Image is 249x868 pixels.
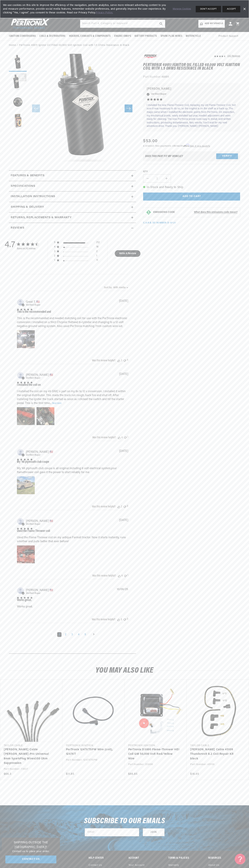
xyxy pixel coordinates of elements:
[127,574,128,577] div: 1
[146,209,152,215] img: Emissions code
[162,76,169,78] strong: 40011
[17,528,50,530] div: 5 star rating out of 5 stars
[96,245,99,250] div: 16
[32,104,40,112] button: Slide left
[63,632,68,637] a: Goto Page 2
[17,308,51,310] div: 5 star rating out of 5 stars
[104,286,128,289] button: Sort by:With media
[9,202,136,212] summary: Shipping & Delivery
[26,519,53,523] span: Ken M.
[26,377,40,379] span: Verified Buyer
[38,32,67,40] summary: Coils & Distributors
[17,545,35,563] div: Image of Review by Ken M. on November 16, 22 number 1
[54,259,100,263] div: 1 star by 11 reviews
[174,145,178,147] span: $14
[194,211,237,214] strong: What does this emissions code mean?
[9,32,38,40] summary: Ignition Conversions
[118,436,120,439] div: Vote up
[9,54,136,163] media-gallery: Gallery Viewer
[119,519,128,522] div: [DATE]
[143,170,240,173] label: QTY
[184,32,202,40] summary: Motorcycle
[124,436,127,439] div: Vote down
[92,574,116,577] div: Was this review helpful?
[4,747,55,766] a: [PERSON_NAME] Cable [PERSON_NAME]-Pro Universal 8mm SparkPlug Wires350 Ohm Suppression
[92,505,115,508] div: Was this review helpful?
[147,104,237,128] p: I installed the new Flame-Thrower Coil, replacing my old Flame-Thrower Coil. 'not sure it was nec...
[26,454,40,456] span: Verified Buyer
[26,373,53,376] span: Alfonso D.
[92,359,115,362] div: Was this review helpful?
[17,310,51,314] div: This is the recommended and
[52,402,61,405] a: Read more
[190,145,210,147] a: See if you qualify - Learn more about Affirm Financing (opens in modal)
[118,574,120,577] div: Vote up
[119,300,128,303] div: [DATE]
[11,233,134,651] div: customer reviews
[143,221,176,225] p: C.A.R.B. EO Number: D-57-21
[54,250,100,254] div: 3 star by 2 reviews
[198,20,225,28] a: Add my vehicle
[92,436,116,439] div: Was this review helpful?
[76,632,81,637] a: Goto Page 4
[143,193,240,201] button: Add to cart
[127,359,128,362] div: 4
[66,747,117,757] a: PerTronix 1247XTSPW Wire (coil), 1247XT
[117,588,128,591] div: 10/06/25
[5,240,15,250] div: 4.7
[96,250,97,254] div: 2
[114,34,131,38] span: Engine Swaps
[153,211,175,214] strong: EMISSIONS CODE
[135,34,157,38] span: Battery Products
[143,63,240,71] h1: PerTronix 40011 Ignitor Oil Filled 40,000 Volt Ignition Coil with 1.5 Ohms Resistance in Black
[54,254,100,259] div: 2 star by 1 reviews
[11,173,44,178] h2: Features & Benefits
[161,34,182,38] span: Spark Plug Wires
[17,599,32,602] div: Works great.
[157,20,165,28] button: search button
[242,6,247,12] a: Dismiss Banner
[222,6,240,12] button: ACCEPT
[26,523,40,525] span: Verified Buyer
[128,747,180,761] a: PerTronix D3000 Flame-Thrower HEI Coil GM 50,000 Volt Red/Yellow Wire
[205,22,223,25] span: Add my vehicle
[96,259,98,263] div: 11
[54,241,100,245] div: 5 star by 212 reviews
[143,144,210,148] p: 4 interest-free payments of with .
[26,588,53,592] span: Robert C.
[9,181,136,191] summary: Specifications
[227,54,240,58] div: 242 Reviews
[54,245,56,249] div: 4
[186,34,201,38] span: Motorcycle
[124,574,127,577] div: Vote down
[216,153,238,159] button: Verify
[104,286,112,289] span: Sort by:
[173,7,191,11] a: Manage Cookies
[9,667,240,674] h2: You may also like
[39,34,65,38] span: Coils & Distributors
[96,254,97,259] div: 1
[54,259,56,262] div: 1
[127,505,128,508] div: 0
[117,618,120,621] div: Vote up
[121,574,123,577] div: 4
[129,864,145,868] a: Your account
[9,171,136,181] summary: Features & Benefits
[9,34,36,38] span: Ignition Conversions
[17,530,50,533] div: Used the Flame Thrower coil
[127,436,128,439] div: 1
[143,185,240,190] p: In-Stock and Ready to Ship
[54,250,56,253] div: 3
[119,450,128,453] div: [DATE]
[80,20,165,28] input: Search Part #, Category or Keyword
[11,226,24,230] h2: Reviews
[9,73,27,91] button: Load image 2 in gallery view
[9,191,136,202] summary: Installation instructions
[11,215,71,220] h2: Returns, Replacements & Warranty
[70,632,75,637] a: Goto Page 3
[9,113,27,131] button: Load image 4 in gallery view
[219,32,240,41] summary: Product Support
[11,184,35,189] h2: Specifications
[26,592,40,594] span: Verified Buyer
[17,460,49,464] div: My '48 plymouth club coupe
